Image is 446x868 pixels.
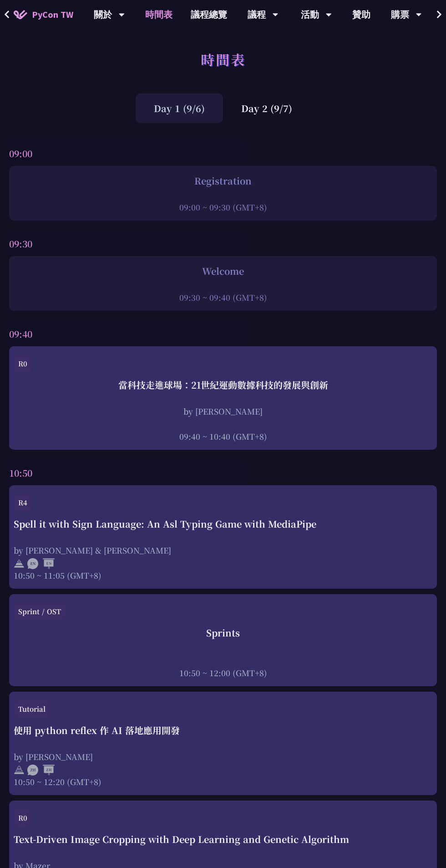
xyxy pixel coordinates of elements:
[14,201,432,213] div: 09:00 ~ 09:30 (GMT+8)
[9,231,437,256] div: 09:30
[5,3,82,26] a: PyCon TW
[14,517,432,531] div: Spell it with Sign Language: An Asl Typing Game with MediaPipe
[14,292,432,303] div: 09:30 ~ 09:40 (GMT+8)
[14,700,50,718] div: Tutorial
[201,46,246,73] h1: 時間表
[14,544,432,556] div: by [PERSON_NAME] & [PERSON_NAME]
[14,765,25,776] img: svg+xml;base64,PHN2ZyB4bWxucz0iaHR0cDovL3d3dy53My5vcmcvMjAwMC9zdmciIHdpZHRoPSIyNCIgaGVpZ2h0PSIyNC...
[14,570,432,581] div: 10:50 ~ 11:05 (GMT+8)
[136,93,223,123] div: Day 1 (9/6)
[14,264,432,278] div: Welcome
[14,493,32,512] div: R4
[14,493,432,581] a: R4 Spell it with Sign Language: An Asl Typing Game with MediaPipe by [PERSON_NAME] & [PERSON_NAME...
[14,354,432,442] a: R0 當科技走進球場：21世紀運動數據科技的發展與創新 by [PERSON_NAME] 09:40 ~ 10:40 (GMT+8)
[14,724,432,737] div: 使用 python reflex 作 AI 落地應用開發
[14,558,25,569] img: svg+xml;base64,PHN2ZyB4bWxucz0iaHR0cDovL3d3dy53My5vcmcvMjAwMC9zdmciIHdpZHRoPSIyNCIgaGVpZ2h0PSIyNC...
[27,765,55,776] img: ZHZH.38617ef.svg
[14,667,432,678] div: 10:50 ~ 12:00 (GMT+8)
[14,626,432,640] div: Sprints
[9,461,437,485] div: 10:50
[14,431,432,442] div: 09:40 ~ 10:40 (GMT+8)
[14,10,27,19] img: Home icon of PyCon TW 2025
[9,141,437,166] div: 09:00
[14,700,432,787] a: Tutorial 使用 python reflex 作 AI 落地應用開發 by [PERSON_NAME] 10:50 ~ 12:20 (GMT+8)
[27,558,55,569] img: ENEN.5a408d1.svg
[14,809,32,827] div: R0
[14,751,432,762] div: by [PERSON_NAME]
[14,406,432,417] div: by [PERSON_NAME]
[14,174,432,188] div: Registration
[9,322,437,346] div: 09:40
[14,602,66,621] div: Sprint / OST
[14,354,32,373] div: R0
[14,776,432,787] div: 10:50 ~ 12:20 (GMT+8)
[14,832,432,846] div: Text-Driven Image Cropping with Deep Learning and Genetic Algorithm
[223,93,310,123] div: Day 2 (9/7)
[32,8,73,21] span: PyCon TW
[14,378,432,392] div: 當科技走進球場：21世紀運動數據科技的發展與創新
